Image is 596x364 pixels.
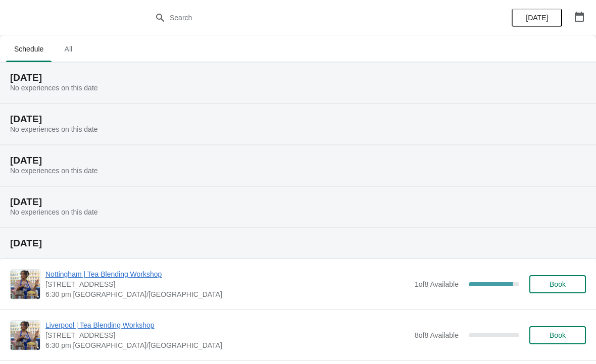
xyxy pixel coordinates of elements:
[529,275,586,293] button: Book
[10,114,586,124] h2: [DATE]
[10,167,98,175] span: No experiences on this date
[169,9,447,27] input: Search
[45,279,410,289] span: [STREET_ADDRESS]
[512,9,562,27] button: [DATE]
[11,321,40,350] img: Liverpool | Tea Blending Workshop | 106 Bold St, Liverpool , L1 4EZ | 6:30 pm Europe/London
[45,320,410,330] span: Liverpool | Tea Blending Workshop
[10,125,98,133] span: No experiences on this date
[550,331,566,339] span: Book
[10,197,586,207] h2: [DATE]
[45,289,410,299] span: 6:30 pm [GEOGRAPHIC_DATA]/[GEOGRAPHIC_DATA]
[10,73,586,83] h2: [DATE]
[45,340,410,350] span: 6:30 pm [GEOGRAPHIC_DATA]/[GEOGRAPHIC_DATA]
[415,331,459,339] span: 8 of 8 Available
[415,280,459,288] span: 1 of 8 Available
[56,40,81,58] span: All
[10,155,586,166] h2: [DATE]
[11,270,40,299] img: Nottingham | Tea Blending Workshop | 24 Bridlesmith Gate, Nottingham NG1 2GQ, UK | 6:30 pm Europe...
[45,269,410,279] span: Nottingham | Tea Blending Workshop
[10,208,98,216] span: No experiences on this date
[526,14,548,22] span: [DATE]
[10,238,586,248] h2: [DATE]
[550,280,566,288] span: Book
[6,40,52,58] span: Schedule
[529,326,586,344] button: Book
[10,84,98,92] span: No experiences on this date
[45,330,410,340] span: [STREET_ADDRESS]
